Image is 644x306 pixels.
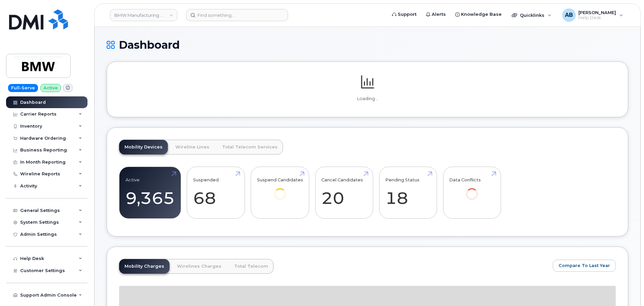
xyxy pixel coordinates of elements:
[559,262,610,269] span: Compare To Last Year
[217,140,283,155] a: Total Telecom Services
[321,171,367,215] a: Cancel Candidates 20
[119,259,170,274] a: Mobility Charges
[193,171,239,215] a: Suspended 68
[170,140,215,155] a: Wireline Lines
[119,140,168,155] a: Mobility Devices
[385,171,431,215] a: Pending Status 18
[126,171,175,215] a: Active 9,365
[449,171,495,209] a: Data Conflicts
[107,39,628,51] h1: Dashboard
[119,96,616,102] p: Loading...
[553,260,616,272] button: Compare To Last Year
[257,171,303,209] a: Suspend Candidates
[172,259,227,274] a: Wirelines Charges
[229,259,274,274] a: Total Telecom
